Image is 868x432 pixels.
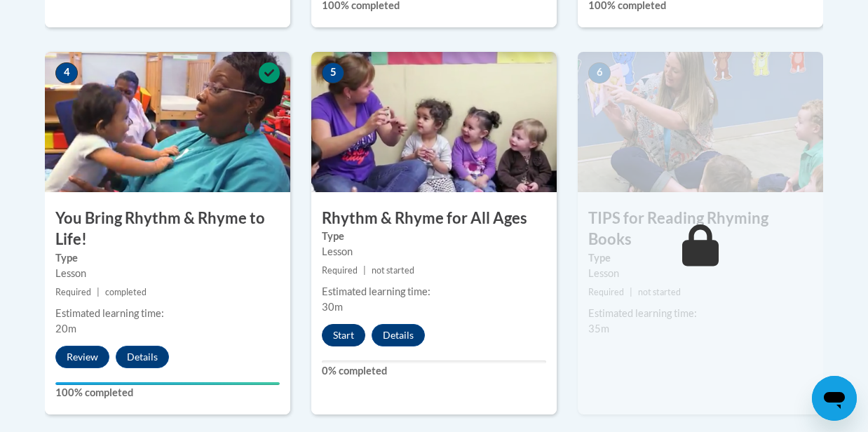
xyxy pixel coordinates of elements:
img: Course Image [311,52,557,192]
div: Your progress [55,382,280,385]
span: not started [638,287,681,297]
label: Type [322,229,546,244]
label: Type [55,250,280,266]
div: Lesson [588,266,813,281]
button: Details [372,324,425,346]
span: Required [55,287,91,297]
span: not started [372,265,414,276]
span: | [630,287,632,297]
h3: TIPS for Reading Rhyming Books [578,208,823,251]
img: Course Image [45,52,290,192]
iframe: Button to launch messaging window [812,376,857,421]
h3: You Bring Rhythm & Rhyme to Life! [45,208,290,251]
span: 5 [322,62,344,83]
span: Required [322,265,358,276]
label: 0% completed [322,363,546,379]
button: Details [116,346,169,368]
span: 30m [322,301,343,313]
span: | [363,265,366,276]
label: 100% completed [55,385,280,400]
span: 6 [588,62,611,83]
button: Review [55,346,109,368]
div: Lesson [55,266,280,281]
span: 20m [55,323,76,335]
div: Lesson [322,244,546,259]
span: Required [588,287,624,297]
button: Start [322,324,365,346]
span: 35m [588,323,609,335]
span: completed [105,287,147,297]
img: Course Image [578,52,823,192]
span: 4 [55,62,78,83]
span: | [97,287,100,297]
label: Type [588,250,813,266]
div: Estimated learning time: [55,306,280,321]
div: Estimated learning time: [322,284,546,299]
h3: Rhythm & Rhyme for All Ages [311,208,557,229]
div: Estimated learning time: [588,306,813,321]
